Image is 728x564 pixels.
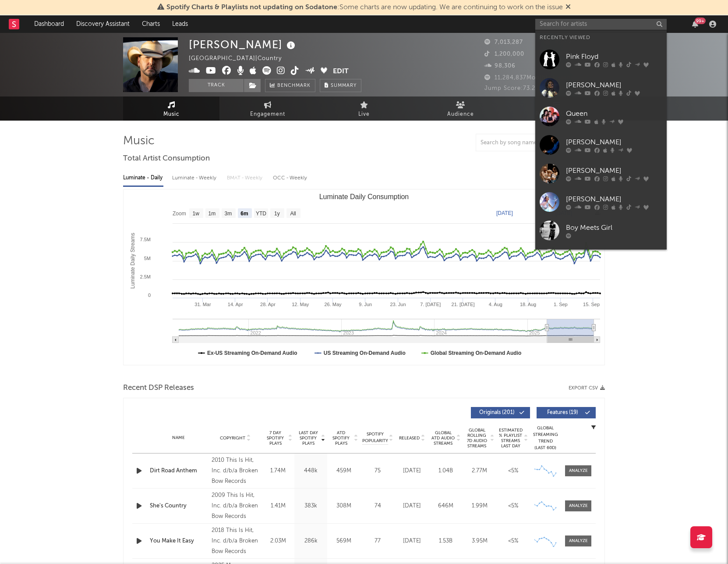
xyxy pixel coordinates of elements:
[535,216,667,245] a: Boy Meets Girl
[273,171,308,186] div: OCC - Weekly
[219,96,316,121] a: Engagement
[240,211,248,217] text: 6m
[431,467,460,475] div: 1.04B
[320,79,361,92] button: Summary
[477,410,517,415] span: Originals ( 201 )
[431,350,522,356] text: Global Streaming On-Demand Audio
[265,79,315,92] a: Benchmark
[484,63,516,69] span: 98,306
[228,302,243,307] text: 14. Apr
[431,537,460,546] div: 1.53B
[535,159,667,188] a: [PERSON_NAME]
[535,19,667,30] input: Search for artists
[566,137,662,147] div: [PERSON_NAME]
[566,80,662,90] div: [PERSON_NAME]
[166,4,337,11] span: Spotify Charts & Playlists not updating on Sodatone
[316,96,412,121] a: Live
[256,211,266,217] text: YTD
[144,256,151,261] text: 5M
[212,455,259,487] div: 2010 This Is Hit, Inc. d/b/a Broken Bow Records
[329,467,358,475] div: 459M
[193,211,200,217] text: 1w
[535,102,667,131] a: Queen
[484,39,523,45] span: 7,013,287
[390,302,406,307] text: 23. Jun
[194,302,211,307] text: 31. Mar
[150,467,207,475] a: Dirt Road Anthem
[28,15,70,33] a: Dashboard
[535,245,667,273] a: [PERSON_NAME]
[498,537,528,546] div: <5%
[207,350,297,356] text: Ex-US Streaming On-Demand Audio
[397,537,427,546] div: [DATE]
[695,18,706,24] div: 99 +
[140,237,151,242] text: 7.5M
[535,131,667,159] a: [PERSON_NAME]
[452,302,475,307] text: 21. [DATE]
[331,83,357,88] span: Summary
[362,467,393,475] div: 75
[220,435,245,441] span: Copyright
[399,435,420,441] span: Released
[329,502,358,510] div: 308M
[520,302,536,307] text: 18. Aug
[173,211,186,217] text: Zoom
[166,15,194,33] a: Leads
[476,139,569,146] input: Search by song name or URL
[496,210,513,216] text: [DATE]
[212,490,259,522] div: 2009 This Is Hit, Inc. d/b/a Broken Bow Records
[540,32,662,43] div: Recently Viewed
[292,302,309,307] text: 12. May
[124,189,604,365] svg: Luminate Daily Consumption
[123,383,194,393] span: Recent DSP Releases
[150,435,207,441] div: Name
[264,467,292,475] div: 1.74M
[420,302,441,307] text: 7. [DATE]
[362,537,393,546] div: 77
[264,502,292,510] div: 1.41M
[465,428,489,449] span: Global Rolling 7D Audio Streams
[431,430,455,446] span: Global ATD Audio Streams
[297,502,325,510] div: 383k
[359,302,372,307] text: 9. Jun
[150,537,207,546] a: You Make It Easy
[362,502,393,510] div: 74
[566,194,662,204] div: [PERSON_NAME]
[498,467,528,475] div: <5%
[250,109,285,120] span: Engagement
[484,75,580,81] span: 11,284,837 Monthly Listeners
[172,171,218,186] div: Luminate - Weekly
[569,386,605,391] button: Export CSV
[542,410,583,415] span: Features ( 19 )
[212,525,259,557] div: 2018 This Is Hit, Inc. d/b/a Broken Bow Records
[324,350,406,356] text: US Streaming On-Demand Audio
[123,153,210,164] span: Total Artist Consumption
[163,109,180,120] span: Music
[412,96,509,121] a: Audience
[498,502,528,510] div: <5%
[447,109,474,120] span: Audience
[397,467,427,475] div: [DATE]
[189,79,244,92] button: Track
[130,233,136,289] text: Luminate Daily Streams
[274,211,280,217] text: 1y
[566,51,662,62] div: Pink Floyd
[566,165,662,176] div: [PERSON_NAME]
[489,302,502,307] text: 4. Aug
[358,109,370,120] span: Live
[465,502,494,510] div: 1.99M
[465,537,494,546] div: 3.95M
[535,74,667,102] a: [PERSON_NAME]
[150,502,207,510] a: She's Country
[297,430,320,446] span: Last Day Spotify Plays
[189,37,297,52] div: [PERSON_NAME]
[484,86,535,91] span: Jump Score: 73.2
[140,274,151,279] text: 2.5M
[509,96,605,121] a: Playlists/Charts
[297,537,325,546] div: 286k
[209,211,216,217] text: 1m
[566,108,662,119] div: Queen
